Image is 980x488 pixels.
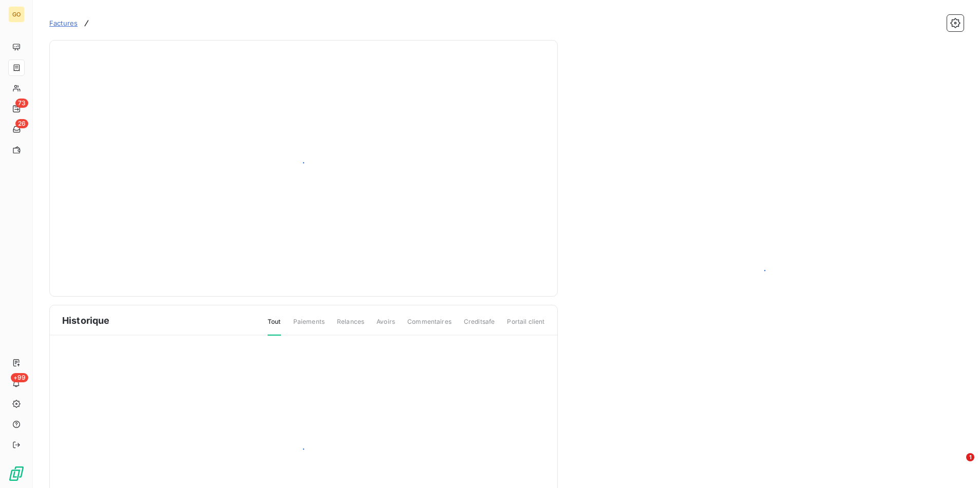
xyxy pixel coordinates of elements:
span: Factures [49,19,78,27]
span: 26 [15,119,28,128]
span: Relances [337,317,364,335]
span: Avoirs [376,317,395,335]
img: Logo LeanPay [8,465,25,482]
span: Historique [62,314,110,327]
iframe: Intercom live chat [945,453,970,478]
a: Factures [49,18,78,28]
span: 1 [966,453,974,461]
span: Tout [268,317,281,336]
span: 73 [15,99,28,108]
div: GO [8,6,25,23]
span: Commentaires [407,317,451,335]
span: +99 [11,373,28,382]
span: Portail client [507,317,544,335]
span: Paiements [293,317,325,335]
span: Creditsafe [464,317,495,335]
